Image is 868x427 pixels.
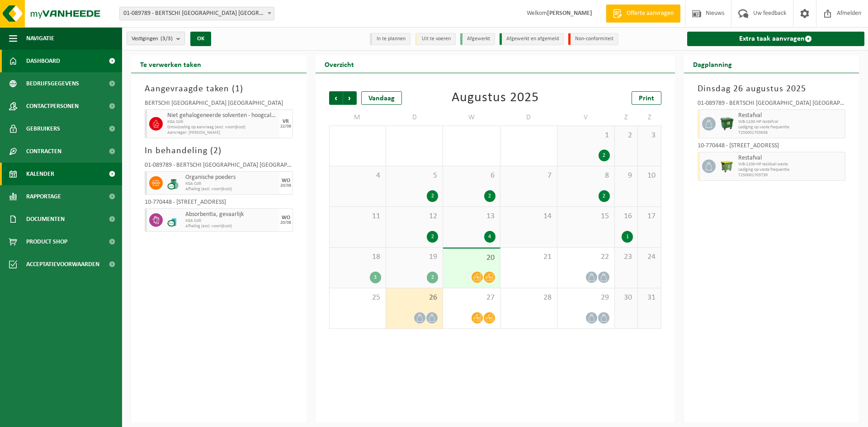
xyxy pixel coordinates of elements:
[562,293,609,303] span: 29
[720,117,734,131] img: WB-1100-HPE-GN-01
[334,171,381,181] span: 4
[738,112,843,119] span: Restafval
[334,293,381,303] span: 25
[619,171,633,181] span: 9
[391,293,438,303] span: 26
[606,5,680,23] a: Offerte aanvragen
[167,176,181,190] img: PB-OT-0200-CU
[26,117,60,140] span: Gebruikers
[185,187,277,192] span: Afhaling (excl. voorrijkost)
[500,33,564,45] li: Afgewerkt en afgemeld
[26,208,65,230] span: Documenten
[26,27,54,50] span: Navigatie
[329,91,343,105] span: Vorige
[599,190,610,202] div: 2
[120,7,274,20] span: 01-089789 - BERTSCHI BELGIUM NV - ANTWERPEN
[213,146,218,155] span: 2
[562,252,609,262] span: 22
[145,144,293,158] h3: In behandeling ( )
[132,32,173,46] span: Vestigingen
[334,252,381,262] span: 18
[160,36,173,42] count: (3/3)
[415,33,456,45] li: Uit te voeren
[167,125,277,130] span: Omwisseling op aanvraag (excl. voorrijkost)
[427,272,438,283] div: 2
[568,33,618,45] li: Non-conformiteit
[642,131,656,141] span: 3
[280,124,291,129] div: 22/08
[448,253,495,263] span: 20
[448,293,495,303] span: 27
[448,171,495,181] span: 6
[370,272,381,283] div: 3
[391,252,438,262] span: 19
[642,293,656,303] span: 31
[547,10,592,17] strong: [PERSON_NAME]
[642,211,656,221] span: 17
[26,50,60,72] span: Dashboard
[185,174,277,181] span: Organische poeders
[443,109,500,126] td: W
[167,119,277,125] span: KGA Colli
[26,253,99,276] span: Acceptatievoorwaarden
[391,171,438,181] span: 5
[484,231,495,243] div: 4
[26,95,79,117] span: Contactpersonen
[391,211,438,221] span: 12
[562,211,609,221] span: 15
[738,155,843,162] span: Restafval
[167,130,277,136] span: Aanvrager: [PERSON_NAME]
[500,109,557,126] td: D
[343,91,357,105] span: Volgende
[26,163,54,185] span: Kalender
[370,33,410,45] li: In te plannen
[280,183,291,188] div: 20/08
[131,55,210,73] h2: Te verwerken taken
[26,72,79,95] span: Bedrijfsgegevens
[283,119,289,124] div: VR
[624,9,676,18] span: Offerte aanvragen
[720,160,734,173] img: WB-1100-HPE-GN-50
[684,55,741,73] h2: Dagplanning
[145,199,293,208] div: 10-770448 - [STREET_ADDRESS]
[361,91,402,105] div: Vandaag
[738,167,843,173] span: Lediging op vaste frequentie
[505,293,552,303] span: 28
[167,112,277,119] span: Niet gehalogeneerde solventen - hoogcalorisch in kleinverpakking
[738,125,843,130] span: Lediging op vaste frequentie
[642,171,656,181] span: 10
[505,211,552,221] span: 14
[452,91,539,105] div: Augustus 2025
[145,100,293,109] div: BERTSCHI [GEOGRAPHIC_DATA] [GEOGRAPHIC_DATA]
[698,143,846,152] div: 10-770448 - [STREET_ADDRESS]
[26,230,67,253] span: Product Shop
[280,221,291,225] div: 20/08
[639,95,654,102] span: Print
[738,119,843,125] span: WB-1100-HP restafval
[638,109,661,126] td: Z
[185,218,277,224] span: KGA Colli
[127,32,185,45] button: Vestigingen(3/3)
[619,131,633,141] span: 2
[334,211,381,221] span: 11
[145,82,293,96] h3: Aangevraagde taken ( )
[687,32,865,46] a: Extra taak aanvragen
[26,185,61,208] span: Rapportage
[448,211,495,221] span: 13
[386,109,443,126] td: D
[562,131,609,141] span: 1
[119,7,274,20] span: 01-089789 - BERTSCHI BELGIUM NV - ANTWERPEN
[235,84,240,94] span: 1
[329,109,386,126] td: M
[615,109,638,126] td: Z
[619,252,633,262] span: 23
[619,293,633,303] span: 30
[557,109,614,126] td: V
[619,211,633,221] span: 16
[185,181,277,187] span: KGA Colli
[282,215,290,221] div: WO
[738,162,843,167] span: WB-1100-HP residual waste
[738,130,843,136] span: T250001703658
[190,32,211,46] button: OK
[738,173,843,178] span: T250001703739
